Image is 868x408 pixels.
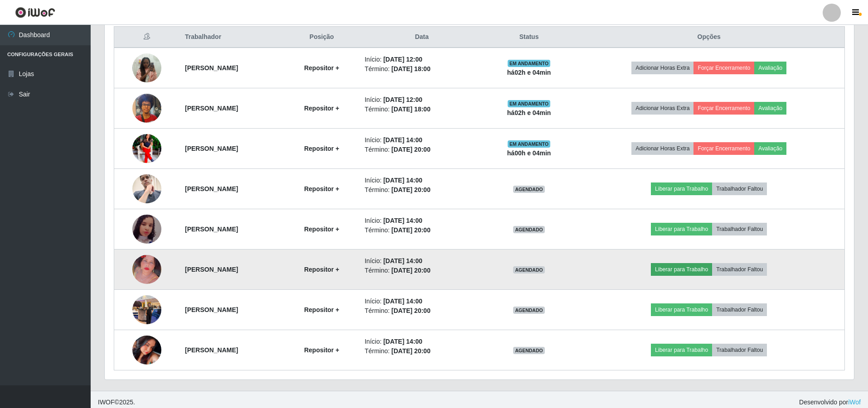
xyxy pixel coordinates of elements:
button: Avaliação [754,142,786,155]
button: Liberar para Trabalho [651,344,712,356]
button: Adicionar Horas Extra [631,62,693,74]
li: Início: [364,135,479,145]
li: Término: [364,105,479,114]
button: Avaliação [754,62,786,74]
img: 1754333642632.jpeg [132,215,161,244]
span: Desenvolvido por [799,398,861,407]
time: [DATE] 14:00 [383,338,422,345]
button: Forçar Encerramento [693,102,754,115]
strong: [PERSON_NAME] [185,105,238,112]
button: Liberar para Trabalho [651,263,712,276]
button: Liberar para Trabalho [651,303,712,316]
li: Início: [364,95,479,105]
li: Término: [364,226,479,235]
li: Término: [364,64,479,74]
strong: [PERSON_NAME] [185,346,238,354]
li: Início: [364,55,479,64]
strong: [PERSON_NAME] [185,145,238,152]
span: EM ANDAMENTO [508,140,551,148]
span: AGENDADO [513,186,545,193]
li: Início: [364,216,479,226]
strong: Repositor + [304,145,339,152]
th: Status [485,27,574,48]
span: © 2025 . [98,398,135,407]
img: 1755202513663.jpeg [132,336,161,365]
strong: Repositor + [304,346,339,354]
button: Adicionar Horas Extra [631,102,693,115]
li: Início: [364,256,479,266]
time: [DATE] 20:00 [392,146,431,153]
li: Início: [364,176,479,185]
strong: Repositor + [304,306,339,313]
time: [DATE] 14:00 [383,136,422,144]
strong: há 02 h e 04 min [507,69,551,76]
time: [DATE] 20:00 [392,186,431,193]
th: Posição [284,27,359,48]
time: [DATE] 20:00 [392,347,431,355]
strong: há 02 h e 04 min [507,109,551,116]
button: Trabalhador Faltou [712,223,767,235]
button: Trabalhador Faltou [712,182,767,195]
span: IWOF [98,398,115,406]
li: Início: [364,337,479,346]
time: [DATE] 18:00 [392,106,431,113]
button: Trabalhador Faltou [712,344,767,356]
span: EM ANDAMENTO [508,100,551,107]
th: Data [359,27,484,48]
img: 1754175033426.jpeg [132,244,161,295]
time: [DATE] 14:00 [383,217,422,224]
time: [DATE] 14:00 [383,177,422,184]
strong: [PERSON_NAME] [185,64,238,72]
span: EM ANDAMENTO [508,60,551,67]
strong: Repositor + [304,185,339,192]
time: [DATE] 20:00 [392,267,431,274]
strong: há 00 h e 04 min [507,149,551,157]
strong: [PERSON_NAME] [185,185,238,192]
time: [DATE] 20:00 [392,226,431,234]
strong: Repositor + [304,105,339,112]
a: iWof [848,398,861,406]
th: Trabalhador [179,27,284,48]
strong: [PERSON_NAME] [185,226,238,233]
img: 1748098636928.jpeg [132,48,161,87]
img: 1751330520607.jpeg [132,89,161,127]
button: Liberar para Trabalho [651,182,712,195]
strong: Repositor + [304,226,339,233]
time: [DATE] 12:00 [383,96,422,103]
li: Término: [364,185,479,195]
button: Trabalhador Faltou [712,303,767,316]
span: AGENDADO [513,307,545,314]
button: Liberar para Trabalho [651,223,712,235]
strong: [PERSON_NAME] [185,266,238,273]
li: Término: [364,346,479,356]
time: [DATE] 20:00 [392,307,431,314]
button: Trabalhador Faltou [712,263,767,276]
span: AGENDADO [513,347,545,354]
th: Opções [573,27,844,48]
img: CoreUI Logo [15,7,55,18]
strong: Repositor + [304,64,339,72]
strong: [PERSON_NAME] [185,306,238,313]
li: Término: [364,306,479,316]
img: 1755095833793.jpeg [132,290,161,329]
strong: Repositor + [304,266,339,273]
time: [DATE] 14:00 [383,298,422,305]
time: [DATE] 14:00 [383,257,422,264]
li: Término: [364,145,479,154]
button: Adicionar Horas Extra [631,142,693,155]
img: 1753206575991.jpeg [132,169,161,208]
li: Início: [364,297,479,306]
img: 1751311767272.jpeg [132,130,161,167]
li: Término: [364,266,479,275]
span: AGENDADO [513,226,545,233]
button: Forçar Encerramento [693,62,754,74]
button: Avaliação [754,102,786,115]
span: AGENDADO [513,266,545,274]
button: Forçar Encerramento [693,142,754,155]
time: [DATE] 18:00 [392,65,431,72]
time: [DATE] 12:00 [383,56,422,63]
